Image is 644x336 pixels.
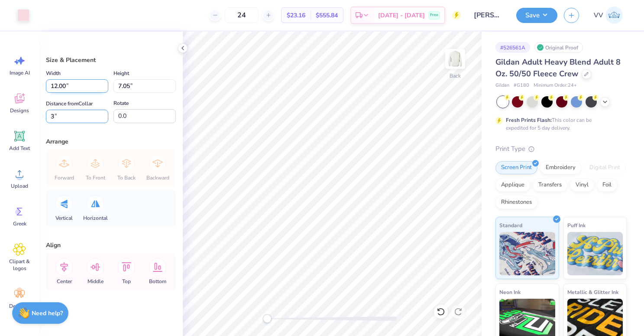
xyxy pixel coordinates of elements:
[149,278,166,285] span: Bottom
[225,7,259,23] input: – –
[87,278,104,285] span: Middle
[533,179,567,192] div: Transfers
[122,278,131,285] span: Top
[594,10,603,20] span: VV
[263,314,272,323] div: Accessibility label
[378,11,425,20] span: [DATE] - [DATE]
[506,116,612,132] div: This color can be expedited for 5 day delivery.
[316,11,338,20] span: $555.84
[590,7,627,24] a: VV
[506,117,552,124] strong: Fresh Prints Flash:
[10,107,29,114] span: Designs
[46,68,61,78] label: Width
[534,42,583,53] div: Original Proof
[46,241,176,250] div: Align
[534,82,577,89] span: Minimum Order: 24 +
[447,50,464,68] img: Back
[597,179,617,192] div: Foil
[9,303,30,310] span: Decorate
[83,215,108,222] span: Horizontal
[5,258,34,272] span: Clipart & logos
[9,145,30,152] span: Add Text
[567,221,586,230] span: Puff Ink
[113,68,129,78] label: Height
[55,215,73,222] span: Vertical
[495,179,530,192] div: Applique
[605,7,623,24] img: Via Villanueva
[567,232,623,275] img: Puff Ink
[46,137,176,146] div: Arrange
[13,220,26,227] span: Greek
[11,183,28,189] span: Upload
[495,196,537,209] div: Rhinestones
[57,278,72,285] span: Center
[495,144,627,154] div: Print Type
[540,161,581,174] div: Embroidery
[46,98,93,109] label: Distance from Collar
[495,161,537,174] div: Screen Print
[32,309,63,317] strong: Need help?
[495,42,530,53] div: # 526561A
[567,287,618,297] span: Metallic & Glitter Ink
[10,69,30,76] span: Image AI
[46,55,176,65] div: Size & Placement
[113,98,129,108] label: Rotate
[499,232,555,275] img: Standard
[499,221,522,230] span: Standard
[499,287,521,297] span: Neon Ink
[570,179,594,192] div: Vinyl
[495,57,621,79] span: Gildan Adult Heavy Blend Adult 8 Oz. 50/50 Fleece Crew
[516,8,557,23] button: Save
[467,7,510,24] input: Untitled Design
[514,82,529,89] span: # G180
[430,12,438,18] span: Free
[450,72,461,80] div: Back
[287,11,305,20] span: $23.16
[495,82,509,89] span: Gildan
[584,161,626,174] div: Digital Print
